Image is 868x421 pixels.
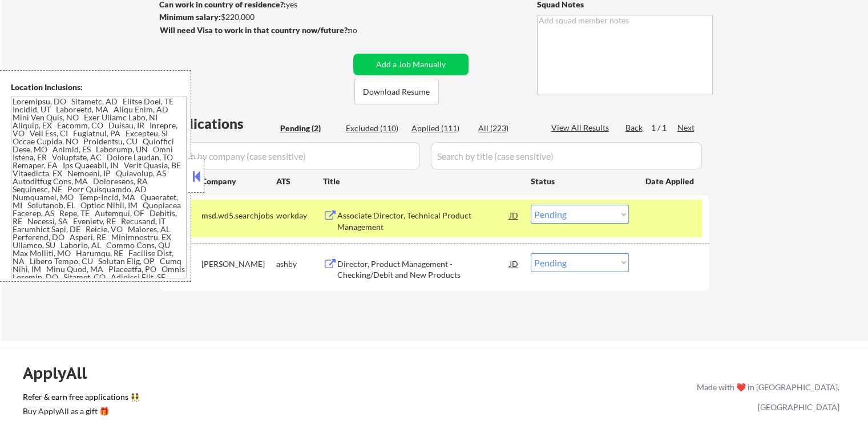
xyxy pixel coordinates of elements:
[163,142,420,169] input: Search by company (case sensitive)
[276,258,323,270] div: ashby
[337,258,510,281] div: Director, Product Management - Checking/Debit and New Products
[531,171,629,191] div: Status
[625,122,644,133] div: Back
[11,82,187,93] div: Location Inclusions:
[23,363,100,383] div: ApplyAll
[692,377,839,417] div: Made with ❤️ in [GEOGRAPHIC_DATA], [GEOGRAPHIC_DATA]
[23,405,137,419] a: Buy ApplyAll as a gift 🎁
[280,123,337,134] div: Pending (2)
[348,25,381,36] div: no
[346,123,403,134] div: Excluded (110)
[478,123,535,134] div: All (223)
[677,122,696,133] div: Next
[431,142,702,169] input: Search by title (case sensitive)
[163,117,276,131] div: Applications
[337,210,510,232] div: Associate Director, Technical Product Management
[508,253,520,274] div: JD
[159,11,349,23] div: $220,000
[645,176,696,187] div: Date Applied
[160,25,350,35] strong: Will need Visa to work in that country now/future?:
[276,210,323,221] div: workday
[353,54,469,75] button: Add a Job Manually
[411,123,469,134] div: Applied (111)
[551,122,612,133] div: View All Results
[508,205,520,225] div: JD
[354,79,439,104] button: Download Resume
[651,122,677,133] div: 1 / 1
[323,176,520,187] div: Title
[159,12,221,22] strong: Minimum salary:
[23,393,458,405] a: Refer & earn free applications 👯‍♀️
[23,407,137,415] div: Buy ApplyAll as a gift 🎁
[201,258,276,270] div: [PERSON_NAME]
[201,210,276,221] div: msd.wd5.searchjobs
[201,176,276,187] div: Company
[276,176,323,187] div: ATS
